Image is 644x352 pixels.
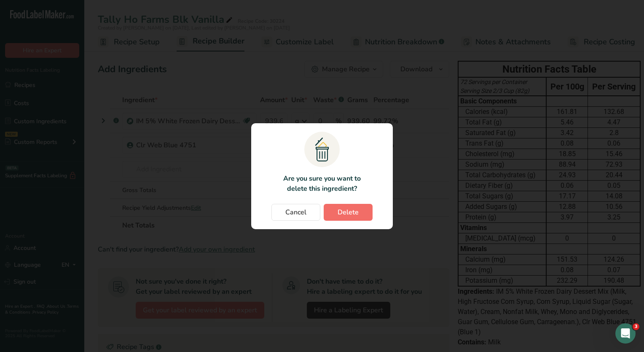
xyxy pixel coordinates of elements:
[633,323,639,330] span: 3
[615,323,636,344] iframe: Intercom live chat
[271,204,320,221] button: Cancel
[278,173,365,194] p: Are you sure you want to delete this ingredient?
[285,207,306,217] span: Cancel
[338,207,359,217] span: Delete
[324,204,373,221] button: Delete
